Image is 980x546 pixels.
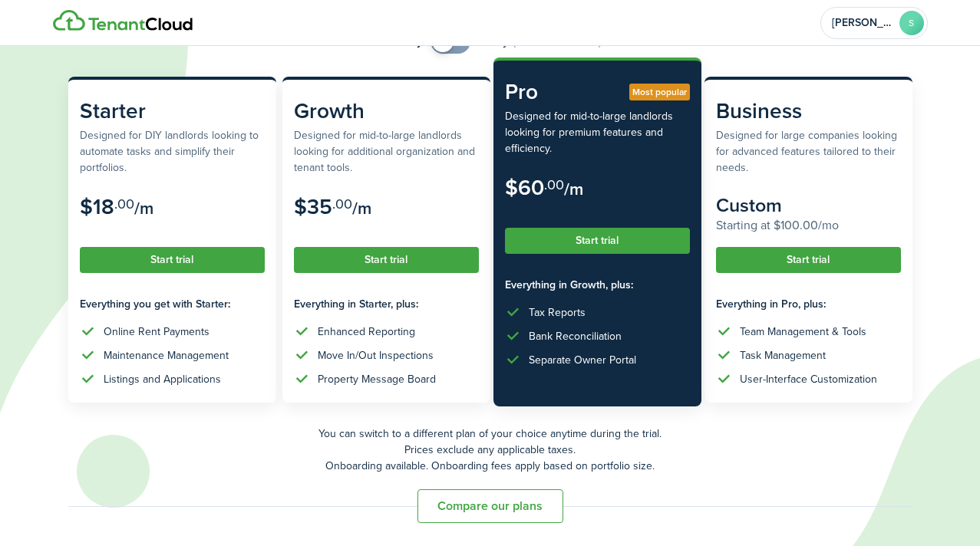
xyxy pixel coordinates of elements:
div: Maintenance Management [104,347,229,363]
subscription-pricing-card-features-title: Everything in Pro, plus: [716,296,901,312]
div: Task Management [740,347,826,363]
button: Start trial [294,247,479,273]
div: Team Management & Tools [740,324,866,340]
subscription-pricing-card-title: Starter [80,95,265,127]
button: Open menu [820,7,928,39]
subscription-pricing-card-title: Business [716,95,901,127]
div: Bank Reconciliation [529,328,622,344]
subscription-pricing-card-price-cents: .00 [114,194,134,214]
subscription-pricing-card-description: Designed for large companies looking for advanced features tailored to their needs. [716,127,901,176]
subscription-pricing-card-price-period: /m [352,196,371,221]
subscription-pricing-card-description: Designed for mid-to-large landlords looking for additional organization and tenant tools. [294,127,479,176]
subscription-pricing-card-price-annual: Starting at $100.00/mo [716,216,901,235]
avatar-text: S [899,11,924,35]
subscription-pricing-card-price-amount: $35 [294,191,332,222]
button: Start trial [716,247,901,273]
subscription-pricing-card-features-title: Everything you get with Starter: [80,296,265,312]
subscription-pricing-card-description: Designed for mid-to-large landlords looking for premium features and efficiency. [505,108,690,156]
span: Stephanie [832,18,893,28]
subscription-pricing-card-description: Designed for DIY landlords looking to automate tasks and simplify their portfolios. [80,127,265,176]
subscription-pricing-card-price-amount: $18 [80,191,114,222]
subscription-pricing-card-price-cents: .00 [544,175,564,195]
div: User-Interface Customization [740,371,877,387]
div: Enhanced Reporting [318,324,415,340]
subscription-pricing-card-price-period: /m [134,196,153,221]
subscription-pricing-card-price-amount: $60 [505,172,544,203]
div: Separate Owner Portal [529,352,636,368]
div: Tax Reports [529,304,586,321]
div: Property Message Board [318,371,436,387]
subscription-pricing-card-features-title: Everything in Starter, plus: [294,296,479,312]
subscription-pricing-card-title: Growth [294,95,479,127]
subscription-pricing-card-features-title: Everything in Growth, plus: [505,277,690,293]
span: Most popular [632,85,687,99]
div: Online Rent Payments [104,324,210,340]
subscription-pricing-card-price-period: /m [564,176,583,202]
button: Start trial [80,247,265,273]
subscription-pricing-card-price-cents: .00 [332,194,352,214]
button: Compare our plans [417,489,563,523]
div: Listings and Applications [104,371,221,387]
p: You can switch to a different plan of your choice anytime during the trial. Prices exclude any ap... [68,426,912,474]
button: Start trial [505,228,690,254]
subscription-pricing-card-title: Pro [505,76,690,108]
img: Logo [53,10,193,31]
div: Move In/Out Inspections [318,347,434,363]
subscription-pricing-card-price-amount: Custom [716,191,782,219]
